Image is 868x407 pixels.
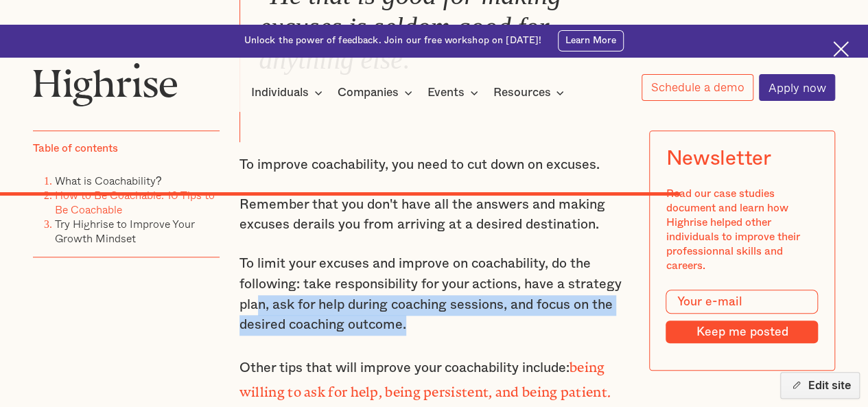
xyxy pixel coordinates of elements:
[493,84,550,101] div: Resources
[666,147,771,170] div: Newsletter
[427,84,482,101] div: Events
[427,84,465,101] div: Events
[558,30,624,51] a: Learn More
[239,354,629,403] p: Other tips that will improve your coachability include:
[666,290,818,344] form: Modal Form
[251,84,327,101] div: Individuals
[239,360,611,393] strong: being willing to ask for help, being persistent, and being patient.
[251,84,309,101] div: Individuals
[244,34,542,47] div: Unlock the power of feedback. Join our free workshop on [DATE]!
[833,41,849,57] img: Cross icon
[55,216,195,246] a: Try Highrise to Improve Your Growth Mindset
[338,84,399,101] div: Companies
[33,62,178,106] img: Highrise logo
[55,187,215,218] a: How to Be Coachable: 10 Tips to Be Coachable
[33,141,118,156] div: Table of contents
[666,290,818,314] input: Your e-mail
[666,187,818,273] div: Read our case studies document and learn how Highrise helped other individuals to improve their p...
[642,74,753,101] a: Schedule a demo
[239,195,629,235] p: Remember that you don't have all the answers and making excuses derails you from arriving at a de...
[239,155,629,176] p: To improve coachability, you need to cut down on excuses.
[55,172,162,189] a: What is Coachability?
[493,84,568,101] div: Resources
[780,372,860,399] button: Edit site
[338,84,417,101] div: Companies
[666,321,818,343] input: Keep me posted
[239,254,629,335] p: To limit your excuses and improve on coachability, do the following: take responsibility for your...
[759,74,835,101] a: Apply now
